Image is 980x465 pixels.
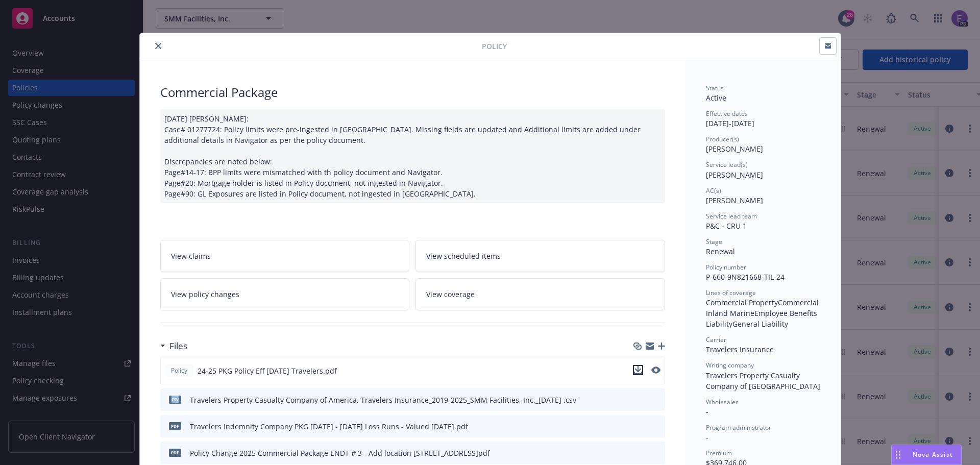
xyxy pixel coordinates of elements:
span: - [706,407,708,417]
button: download file [633,365,643,377]
span: Travelers Property Casualty Company of [GEOGRAPHIC_DATA] [706,371,820,391]
button: preview file [651,365,660,377]
span: Policy number [706,263,746,272]
button: download file [633,365,643,375]
span: Service lead(s) [706,160,748,169]
div: [DATE] - [DATE] [706,109,820,129]
button: download file [635,421,644,432]
a: View claims [160,240,410,272]
span: Service lead team [706,212,757,221]
div: Policy Change 2025 Commercial Package ENDT # 3 - Add location [STREET_ADDRESS]pdf [190,448,490,458]
button: preview file [651,366,660,374]
button: preview file [652,448,661,458]
span: Producer(s) [706,135,739,143]
span: Status [706,84,724,92]
button: Nova Assist [891,445,962,465]
span: P-660-9N821668-TIL-24 [706,272,785,282]
span: Wholesaler [706,398,738,406]
div: [DATE] [PERSON_NAME]: Case# 01277724: Policy limits were pre-ingested in [GEOGRAPHIC_DATA]. Missi... [160,109,665,203]
div: Drag to move [892,445,904,464]
span: pdf [169,449,181,456]
span: Nova Assist [913,450,953,459]
div: Travelers Indemnity Company PKG [DATE] - [DATE] Loss Runs - Valued [DATE].pdf [190,421,468,432]
span: Employee Benefits Liability [706,308,819,329]
span: Effective dates [706,109,748,118]
span: pdf [169,422,181,430]
span: Active [706,93,726,103]
span: Commercial Inland Marine [706,298,821,318]
span: View scheduled items [426,251,501,261]
span: csv [169,396,181,403]
span: P&C - CRU 1 [706,221,747,231]
div: Files [160,339,187,353]
a: View scheduled items [415,240,665,272]
div: Travelers Property Casualty Company of America, Travelers Insurance_2019-2025_SMM Facilities, Inc... [190,395,576,405]
span: View coverage [426,289,475,300]
button: preview file [652,421,661,432]
span: Writing company [706,361,754,370]
span: Policy [482,41,507,52]
a: View coverage [415,278,665,310]
span: [PERSON_NAME] [706,144,763,154]
span: Premium [706,449,732,457]
button: preview file [652,395,661,405]
span: Policy [169,366,189,375]
span: [PERSON_NAME] [706,170,763,180]
span: Lines of coverage [706,288,756,297]
span: 24-25 PKG Policy Eff [DATE] Travelers.pdf [198,365,337,376]
span: AC(s) [706,186,721,195]
a: View policy changes [160,278,410,310]
span: Renewal [706,247,735,256]
span: - [706,432,708,442]
div: Commercial Package [160,84,665,101]
span: Commercial Property [706,298,778,307]
span: [PERSON_NAME] [706,195,763,205]
button: download file [635,448,644,458]
span: View claims [171,251,211,261]
span: General Liability [732,319,788,329]
span: Stage [706,237,722,246]
h3: Files [169,339,187,353]
span: View policy changes [171,289,239,300]
span: Program administrator [706,423,771,432]
button: close [152,40,164,52]
button: download file [635,395,644,405]
span: Carrier [706,335,726,344]
span: Travelers Insurance [706,345,774,354]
